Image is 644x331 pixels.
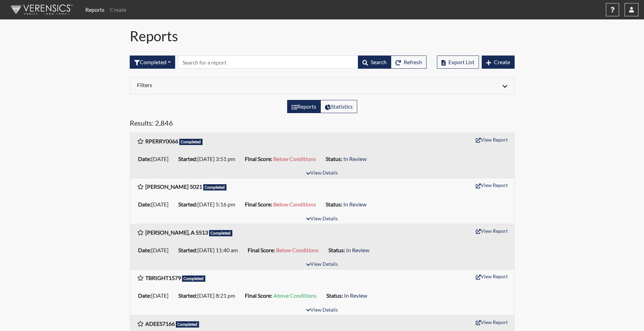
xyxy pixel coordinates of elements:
button: Refresh [391,56,427,69]
b: Status: [326,292,343,299]
b: Date: [138,247,151,253]
span: Below Conditions [276,247,319,253]
b: TBRIGHT1579 [145,274,181,281]
b: Date: [138,292,151,299]
li: [DATE] [135,153,175,164]
button: View Details [303,214,341,224]
span: In Review [343,201,367,207]
b: [PERSON_NAME], A 5513 [145,229,208,236]
span: Below Conditions [273,201,316,207]
h5: Results: 2,846 [130,119,515,130]
b: Started: [178,292,197,299]
b: Status: [326,201,342,207]
b: Final Score: [248,247,275,253]
button: View Report [473,180,511,190]
b: Final Score: [245,292,272,299]
span: Refresh [404,59,422,65]
b: Final Score: [245,201,272,207]
li: [DATE] 5:16 pm [175,199,242,210]
li: [DATE] 11:40 am [175,245,245,256]
b: Started: [178,247,197,253]
li: [DATE] [135,245,175,256]
button: Completed [130,56,175,69]
span: Completed [203,184,227,190]
span: Completed [179,139,203,145]
span: Search [371,59,387,65]
button: View Report [473,271,511,282]
h6: Filters [137,82,317,88]
b: Final Score: [245,155,272,162]
input: Search by Registration ID, Interview Number, or Investigation Name. [178,56,358,69]
h1: Reports [130,28,515,44]
button: View Details [303,260,341,269]
button: View Details [303,169,341,178]
span: Export List [448,59,474,65]
button: Create [482,56,515,69]
span: Above Conditions [273,292,317,299]
b: ADEES7166 [145,320,175,327]
b: Status: [326,155,342,162]
b: RPERRY0066 [145,138,178,144]
button: Export List [437,56,479,69]
b: Date: [138,201,151,207]
b: Date: [138,155,151,162]
span: In Review [346,247,369,253]
span: Completed [182,275,206,282]
li: [DATE] [135,199,175,210]
b: Started: [178,201,197,207]
a: Create [107,3,129,17]
button: View Report [473,134,511,145]
label: View the list of reports [287,100,321,113]
div: Filter by interview status [130,56,175,69]
span: Below Conditions [273,155,316,162]
b: Status: [328,247,345,253]
button: View Details [303,306,341,315]
a: Reports [83,3,107,17]
div: Click to expand/collapse filters [132,82,513,90]
li: [DATE] 8:21 pm [175,290,242,301]
span: Completed [209,230,233,236]
span: Create [494,59,510,65]
span: In Review [343,155,367,162]
li: [DATE] [135,290,175,301]
b: [PERSON_NAME] 5021 [145,183,202,190]
b: Started: [178,155,197,162]
li: [DATE] 3:51 pm [175,153,242,164]
span: Completed [176,321,199,328]
label: View statistics about completed interviews [320,100,357,113]
span: In Review [344,292,367,299]
button: View Report [473,226,511,236]
button: View Report [473,317,511,328]
button: Search [358,56,391,69]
